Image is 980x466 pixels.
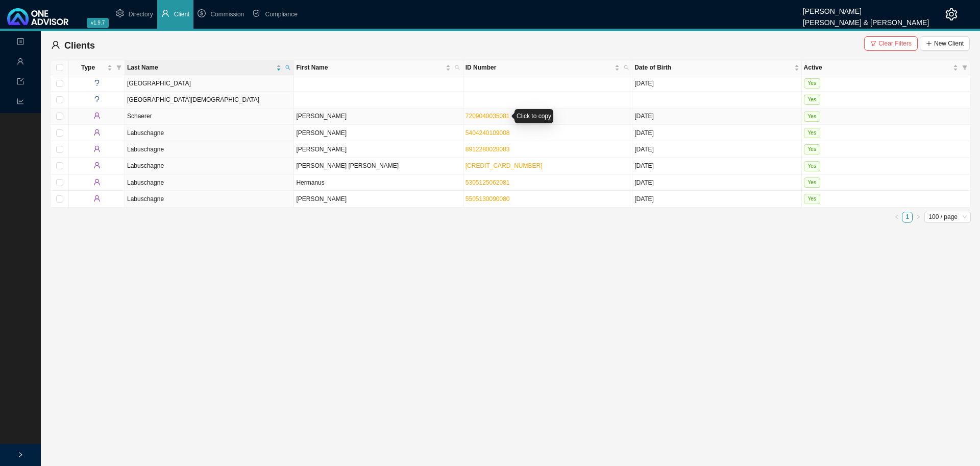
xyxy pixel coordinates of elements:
[294,60,463,75] th: First Name
[945,8,958,20] span: setting
[804,128,820,138] span: Yes
[934,38,964,49] span: New Client
[622,60,631,75] span: search
[804,194,820,204] span: Yes
[926,40,932,47] span: plus
[114,60,124,75] span: filter
[803,3,929,14] div: [PERSON_NAME]
[804,95,820,105] span: Yes
[125,158,294,174] td: Labuschagne
[17,34,24,52] span: profile
[632,141,801,158] td: [DATE]
[69,60,125,75] th: Type
[93,179,101,186] span: user
[93,112,101,119] span: user
[463,60,632,75] th: ID Number
[453,60,462,75] span: search
[803,14,929,25] div: [PERSON_NAME] & [PERSON_NAME]
[632,125,801,141] td: [DATE]
[294,125,463,141] td: [PERSON_NAME]
[902,212,912,222] a: 1
[632,174,801,191] td: [DATE]
[93,162,101,169] span: user
[804,78,820,88] span: Yes
[928,212,967,222] span: 100 / page
[125,125,294,141] td: Labuschagne
[17,94,24,112] span: line-chart
[125,108,294,125] td: Schaerer
[93,79,101,86] span: question
[804,177,820,188] span: Yes
[465,113,510,120] a: 7209040035081
[465,162,543,169] a: [CREDIT_CARD_NUMBER]
[804,62,951,73] span: Active
[125,92,294,108] td: [GEOGRAPHIC_DATA][DEMOGRAPHIC_DATA]
[632,60,801,75] th: Date of Birth
[125,141,294,158] td: Labuschagne
[864,36,918,51] button: Clear Filters
[116,9,124,17] span: setting
[283,60,292,75] span: search
[51,40,60,50] span: user
[960,60,969,75] span: filter
[962,65,967,70] span: filter
[632,158,801,174] td: [DATE]
[294,141,463,158] td: [PERSON_NAME]
[804,112,820,122] span: Yes
[632,191,801,207] td: [DATE]
[294,108,463,125] td: [PERSON_NAME]
[125,75,294,92] td: [GEOGRAPHIC_DATA]
[634,62,792,73] span: Date of Birth
[17,74,24,92] span: import
[913,212,923,223] li: Next Page
[465,179,510,186] a: 5305125062081
[161,9,169,17] span: user
[93,129,101,136] span: user
[891,212,902,223] li: Previous Page
[296,62,443,73] span: First Name
[93,145,101,152] span: user
[465,146,510,153] a: 8912280028083
[465,129,510,137] a: 5404240109008
[804,161,820,171] span: Yes
[87,18,109,28] span: v1.9.7
[93,96,101,103] span: question
[804,144,820,154] span: Yes
[632,75,801,92] td: [DATE]
[891,212,902,223] button: left
[125,191,294,207] td: Labuschagne
[17,54,24,72] span: user
[17,452,23,458] span: right
[174,11,190,18] span: Client
[285,65,290,70] span: search
[252,9,260,17] span: safety
[894,214,899,219] span: left
[198,9,206,17] span: dollar
[632,108,801,125] td: [DATE]
[624,65,629,70] span: search
[514,109,553,123] div: Click to copy
[210,11,244,18] span: Commission
[7,8,68,25] img: 2df55531c6924b55f21c4cf5d4484680-logo-light.svg
[64,40,95,51] span: Clients
[802,60,971,75] th: Active
[878,38,912,49] span: Clear Filters
[294,158,463,174] td: [PERSON_NAME] [PERSON_NAME]
[71,62,105,73] span: Type
[920,36,970,51] button: New Client
[924,212,971,223] div: Page Size
[125,174,294,191] td: Labuschagne
[902,212,913,223] li: 1
[916,214,921,219] span: right
[870,40,876,47] span: filter
[265,11,297,18] span: Compliance
[116,65,121,70] span: filter
[465,62,612,73] span: ID Number
[127,62,274,73] span: Last Name
[913,212,923,223] button: right
[455,65,460,70] span: search
[465,195,510,203] a: 5505130090080
[93,195,101,202] span: user
[294,174,463,191] td: Hermanus
[129,11,153,18] span: Directory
